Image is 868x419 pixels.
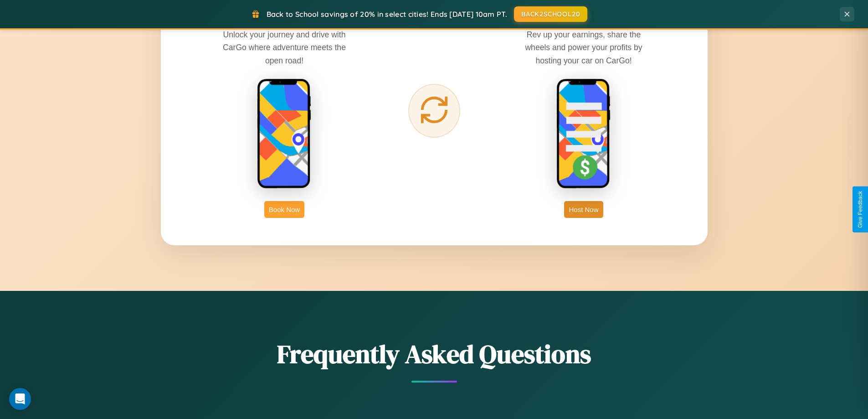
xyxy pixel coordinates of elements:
h2: Frequently Asked Questions [161,336,708,372]
button: Book Now [264,201,304,218]
img: rent phone [257,78,312,190]
p: Unlock your journey and drive with CarGo where adventure meets the open road! [216,28,353,67]
span: Back to School savings of 20% in select cities! Ends [DATE] 10am PT. [267,10,507,19]
p: Rev up your earnings, share the wheels and power your profits by hosting your car on CarGo! [515,28,652,67]
div: Give Feedback [857,191,863,228]
button: Host Now [564,201,603,218]
button: BACK2SCHOOL20 [514,6,587,22]
div: Open Intercom Messenger [9,388,31,410]
img: host phone [556,78,611,190]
